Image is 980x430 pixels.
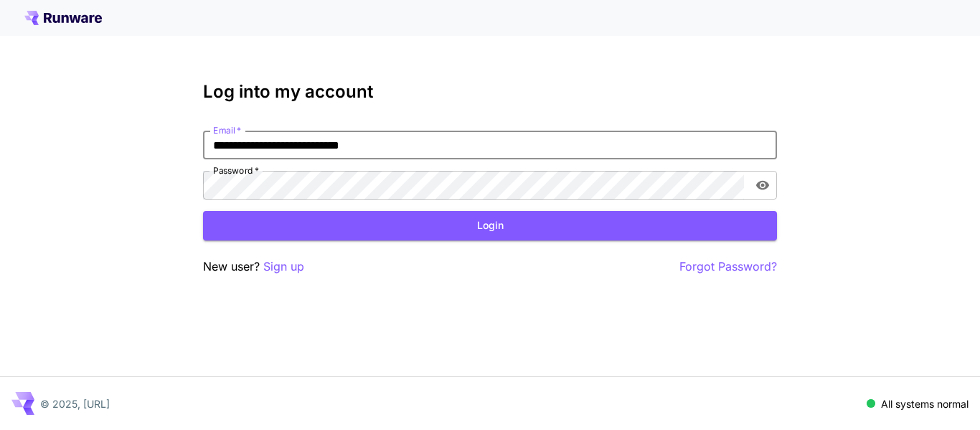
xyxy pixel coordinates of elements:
[750,172,776,198] button: toggle password visibility
[263,258,304,276] button: Sign up
[203,82,777,102] h3: Log into my account
[881,396,969,411] p: All systems normal
[213,164,259,177] label: Password
[679,258,777,276] button: Forgot Password?
[203,211,777,240] button: Login
[40,396,110,411] p: © 2025, [URL]
[213,124,241,136] label: Email
[203,258,304,276] p: New user?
